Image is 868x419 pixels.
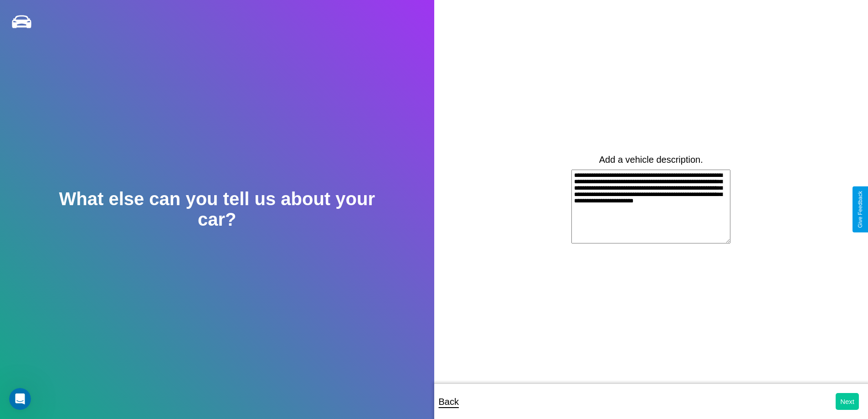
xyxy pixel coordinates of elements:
[439,393,459,410] p: Back
[857,191,863,228] div: Give Feedback
[43,189,390,230] h2: What else can you tell us about your car?
[9,388,31,410] iframe: Intercom live chat
[836,393,859,410] button: Next
[599,155,703,165] label: Add a vehicle description.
